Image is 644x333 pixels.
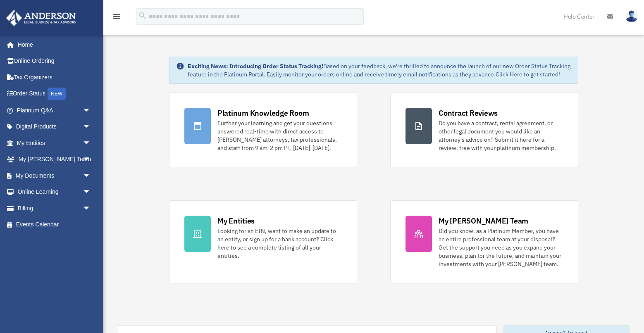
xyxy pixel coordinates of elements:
[6,119,103,135] a: Digital Productsarrow_drop_down
[138,11,147,20] i: search
[112,14,122,21] a: menu
[83,151,99,168] span: arrow_drop_down
[112,12,122,21] i: menu
[439,108,498,118] div: Contract Reviews
[6,69,103,86] a: Tax Organizers
[439,227,563,268] div: Did you know, as a Platinum Member, you have an entire professional team at your disposal? Get th...
[439,216,528,226] div: My [PERSON_NAME] Team
[439,119,563,152] div: Do you have a contract, rental agreement, or other legal document you would like an attorney's ad...
[83,200,99,217] span: arrow_drop_down
[6,86,103,102] a: Order StatusNEW
[6,53,103,69] a: Online Ordering
[390,200,578,283] a: My [PERSON_NAME] Team Did you know, as a Platinum Member, you have an entire professional team at...
[83,119,99,136] span: arrow_drop_down
[6,36,99,53] a: Home
[217,216,255,226] div: My Entities
[625,10,638,22] img: User Pic
[169,93,357,167] a: Platinum Knowledge Room Further your learning and get your questions answered real-time with dire...
[6,135,103,151] a: My Entitiesarrow_drop_down
[6,200,103,216] a: Billingarrow_drop_down
[83,102,99,119] span: arrow_drop_down
[188,62,323,70] strong: Exciting News: Introducing Order Status Tracking!
[83,135,99,152] span: arrow_drop_down
[48,88,66,100] div: NEW
[6,151,103,168] a: My [PERSON_NAME] Teamarrow_drop_down
[390,93,578,167] a: Contract Reviews Do you have a contract, rental agreement, or other legal document you would like...
[217,108,309,118] div: Platinum Knowledge Room
[83,167,99,184] span: arrow_drop_down
[6,167,103,184] a: My Documentsarrow_drop_down
[217,119,342,152] div: Further your learning and get your questions answered real-time with direct access to [PERSON_NAM...
[6,184,103,200] a: Online Learningarrow_drop_down
[6,102,103,119] a: Platinum Q&Aarrow_drop_down
[496,71,560,78] a: Click Here to get started!
[188,62,571,78] div: Based on your feedback, we're thrilled to announce the launch of our new Order Status Tracking fe...
[169,200,357,283] a: My Entities Looking for an EIN, want to make an update to an entity, or sign up for a bank accoun...
[83,184,99,201] span: arrow_drop_down
[4,10,79,26] img: Anderson Advisors Platinum Portal
[6,216,103,233] a: Events Calendar
[217,227,342,260] div: Looking for an EIN, want to make an update to an entity, or sign up for a bank account? Click her...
